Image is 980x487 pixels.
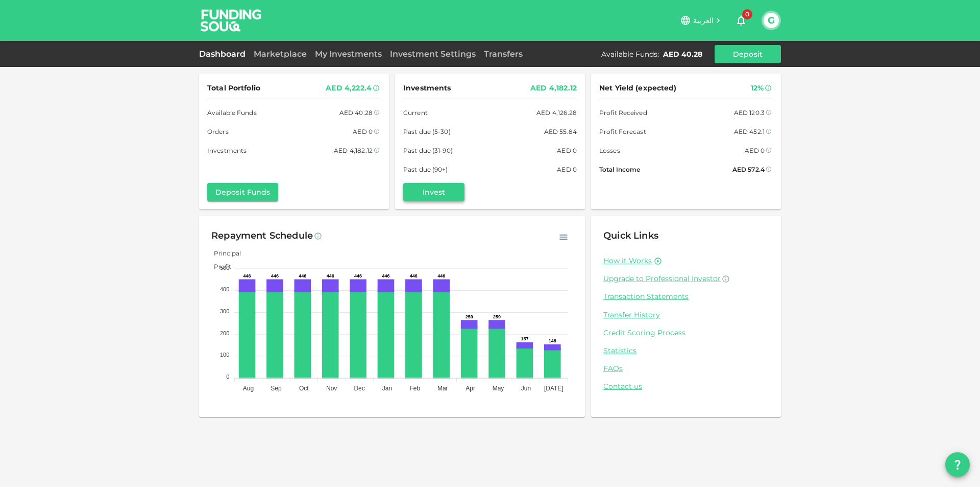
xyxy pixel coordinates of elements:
span: Available Funds [207,107,257,118]
button: Deposit Funds [207,183,278,201]
a: Statistics [603,346,769,356]
a: Contact us [603,382,769,391]
div: AED 4,126.28 [536,107,577,118]
span: العربية [693,16,714,25]
span: Losses [599,145,620,156]
tspan: Jun [521,385,531,392]
a: Upgrade to Professional Investor [603,274,769,284]
span: 0 [742,9,752,19]
span: Past due (5-30) [403,126,451,137]
span: Past due (31-90) [403,145,453,156]
div: AED 0 [353,126,373,137]
span: Profit Forecast [599,126,646,137]
div: AED 0 [745,145,765,156]
a: FAQs [603,364,769,374]
div: Repayment Schedule [211,228,313,244]
div: AED 4,222.4 [326,82,372,95]
div: AED 0 [557,145,577,156]
div: AED 4,182.12 [530,82,577,95]
button: Deposit [715,45,781,63]
a: How it Works [603,256,652,266]
a: My Investments [311,49,386,59]
span: Current [403,107,428,118]
tspan: Mar [437,385,448,392]
button: G [764,13,779,28]
div: AED 40.28 [339,107,373,118]
tspan: Dec [354,385,364,392]
a: Dashboard [199,49,250,59]
span: Total Portfolio [207,82,260,95]
span: Principal [206,249,241,257]
tspan: Feb [410,385,421,392]
div: AED 40.28 [663,49,702,59]
button: 0 [731,10,751,31]
span: Profit Received [599,107,647,118]
tspan: May [493,385,504,392]
button: Invest [403,183,464,201]
div: AED 0 [557,164,577,175]
div: 12% [751,82,764,95]
a: Credit Scoring Process [603,328,769,338]
span: Net Yield (expected) [599,82,677,95]
div: Available Funds : [601,49,659,59]
button: question [945,452,970,477]
span: Investments [403,82,451,95]
span: Profit [206,263,231,270]
span: Orders [207,126,229,137]
a: Investment Settings [386,49,480,59]
a: Transfers [480,49,527,59]
span: Past due (90+) [403,164,448,175]
a: Transfer History [603,310,769,320]
span: Total Income [599,164,640,175]
a: Transaction Statements [603,292,769,302]
tspan: Nov [326,385,337,392]
tspan: 300 [220,308,229,314]
tspan: [DATE] [544,385,563,392]
tspan: 0 [226,374,229,380]
tspan: Sep [271,385,282,392]
tspan: 100 [220,352,229,358]
span: Upgrade to Professional Investor [603,274,721,283]
tspan: Aug [243,385,254,392]
span: Investments [207,145,247,156]
div: AED 452.1 [734,126,765,137]
div: AED 120.3 [734,107,765,118]
div: AED 4,182.12 [334,145,373,156]
tspan: 400 [220,286,229,292]
div: AED 572.4 [732,164,765,175]
div: AED 55.84 [544,126,577,137]
tspan: Jan [382,385,392,392]
tspan: Apr [465,385,475,392]
a: Marketplace [250,49,311,59]
span: Quick Links [603,230,658,241]
tspan: 200 [220,330,229,336]
tspan: Oct [299,385,309,392]
tspan: 500 [220,265,229,271]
